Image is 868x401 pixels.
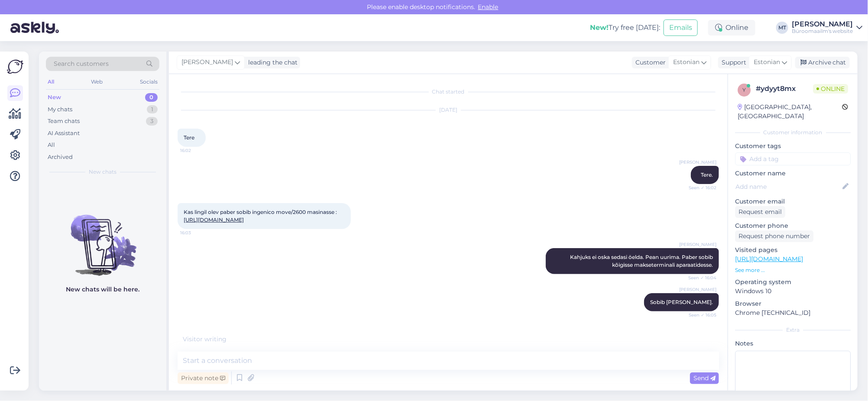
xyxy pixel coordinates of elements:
[735,266,851,274] p: See more ...
[181,58,233,67] span: [PERSON_NAME]
[735,182,841,191] input: Add name
[735,169,851,178] p: Customer name
[90,76,105,87] div: Web
[664,19,698,36] button: Emails
[178,106,719,114] div: [DATE]
[48,105,72,114] div: My chats
[54,59,109,68] span: Search customers
[476,3,501,11] span: Enable
[178,372,229,384] div: Private note
[684,184,716,191] span: Seen ✓ 16:02
[184,134,194,141] span: Tere
[742,87,746,93] span: y
[679,241,716,248] span: [PERSON_NAME]
[147,105,158,114] div: 1
[89,168,117,176] span: New chats
[590,23,660,33] div: Try free [DATE]:
[632,58,666,67] div: Customer
[184,209,337,223] span: Kas lingil olev paber sobib ingenico move/2600 masinasse :
[684,312,716,318] span: Seen ✓ 16:05
[138,76,159,87] div: Socials
[7,58,23,75] img: Askly Logo
[48,117,80,126] div: Team chats
[673,58,700,67] span: Estonian
[754,58,780,67] span: Estonian
[48,129,80,138] div: AI Assistant
[735,246,851,255] p: Visited pages
[178,88,719,96] div: Chat started
[145,93,158,102] div: 0
[48,153,73,162] div: Archived
[180,147,213,154] span: 16:02
[792,21,853,28] div: [PERSON_NAME]
[146,117,158,126] div: 3
[735,326,851,334] div: Extra
[245,58,298,67] div: leading the chat
[693,374,716,382] span: Send
[570,254,714,268] span: Kahjuks ei oska sedasi öelda. Pean uurima. Paber sobib kõigisse makseterminali aparaatidesse.
[39,199,166,277] img: No chats
[227,335,228,343] span: .
[735,299,851,308] p: Browser
[735,255,803,263] a: [URL][DOMAIN_NAME]
[590,23,609,32] b: New!
[184,217,244,223] a: [URL][DOMAIN_NAME]
[735,308,851,317] p: Chrome [TECHNICAL_ID]
[679,286,716,293] span: [PERSON_NAME]
[735,197,851,206] p: Customer email
[792,28,853,35] div: Büroomaailm's website
[735,142,851,151] p: Customer tags
[718,58,746,67] div: Support
[735,221,851,230] p: Customer phone
[735,129,851,136] div: Customer information
[650,299,713,305] span: Sobib [PERSON_NAME].
[178,335,719,344] div: Visitor writing
[776,22,788,34] div: MT
[701,171,713,178] span: Tere.
[66,285,139,294] p: New chats will be here.
[684,275,716,281] span: Seen ✓ 16:04
[792,21,863,35] a: [PERSON_NAME]Büroomaailm's website
[679,159,716,165] span: [PERSON_NAME]
[735,230,813,242] div: Request phone number
[756,84,813,94] div: # ydyyt8mx
[813,84,848,94] span: Online
[180,230,213,236] span: 16:03
[48,141,55,149] div: All
[735,152,851,165] input: Add a tag
[738,103,842,121] div: [GEOGRAPHIC_DATA], [GEOGRAPHIC_DATA]
[735,206,785,218] div: Request email
[46,76,56,87] div: All
[735,278,851,287] p: Operating system
[48,93,61,102] div: New
[735,339,851,348] p: Notes
[708,20,755,36] div: Online
[795,57,850,68] div: Archive chat
[735,287,851,296] p: Windows 10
